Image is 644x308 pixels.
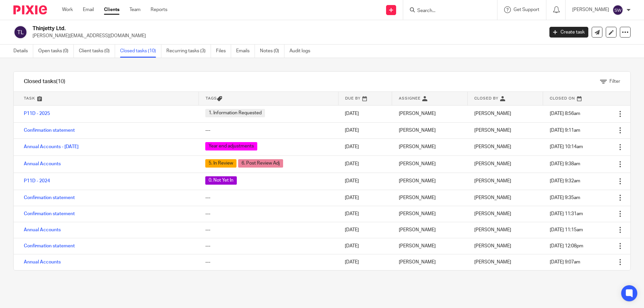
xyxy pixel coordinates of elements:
a: Confirmation statement [24,244,75,248]
span: [DATE] 11:31am [550,211,583,216]
span: [DATE] 9:32am [550,179,580,183]
span: 5. In Review [205,159,236,168]
a: Files [216,45,231,58]
div: --- [205,194,331,201]
a: Annual Accounts [24,260,61,264]
div: --- [205,127,331,134]
td: [DATE] [338,156,392,173]
div: --- [205,259,331,265]
span: [PERSON_NAME] [474,128,511,133]
span: [DATE] 12:08pm [550,244,583,248]
td: [PERSON_NAME] [392,190,468,206]
a: Confirmation statement [24,195,75,200]
span: 6. Post Review Adj [238,159,283,168]
a: P11D - 2024 [24,179,50,183]
td: [PERSON_NAME] [392,138,468,156]
h1: Closed tasks [24,78,65,85]
td: [PERSON_NAME] [392,122,468,138]
span: [DATE] 9:35am [550,195,580,200]
a: Annual Accounts [24,162,61,166]
td: [PERSON_NAME] [392,156,468,173]
a: Clients [104,6,119,13]
td: [PERSON_NAME] [392,173,468,190]
span: [PERSON_NAME] [474,144,511,149]
td: [DATE] [338,238,392,254]
a: Recurring tasks (3) [166,45,211,58]
a: Create task [549,27,588,38]
th: Tags [199,92,338,105]
a: P11D - 2025 [24,111,50,116]
span: [PERSON_NAME] [474,228,511,232]
span: [PERSON_NAME] [474,244,511,248]
td: [DATE] [338,222,392,238]
td: [PERSON_NAME] [392,238,468,254]
span: [DATE] 9:07am [550,260,580,264]
td: [PERSON_NAME] [392,206,468,222]
span: [DATE] 9:11am [550,128,580,133]
td: [DATE] [338,105,392,122]
td: [PERSON_NAME] [392,105,468,122]
a: Team [129,6,141,13]
td: [DATE] [338,190,392,206]
span: [PERSON_NAME] [474,111,511,116]
span: Year end adjustments [205,142,257,150]
a: Annual Accounts [24,228,61,232]
a: Client tasks (0) [79,45,115,58]
td: [DATE] [338,254,392,270]
a: Emails [236,45,255,58]
span: [DATE] 8:56am [550,111,580,116]
a: Confirmation statement [24,211,75,216]
a: Closed tasks (10) [120,45,161,58]
span: Filter [609,79,620,84]
div: --- [205,243,331,249]
td: [DATE] [338,138,392,156]
span: [PERSON_NAME] [474,260,511,264]
div: --- [205,227,331,233]
h2: Thinjetty Ltd. [33,25,438,32]
span: [DATE] 10:14am [550,144,583,149]
a: Audit logs [289,45,315,58]
span: [DATE] 11:15am [550,228,583,232]
td: [PERSON_NAME] [392,222,468,238]
td: [DATE] [338,173,392,190]
a: Email [83,6,94,13]
p: [PERSON_NAME][EMAIL_ADDRESS][DOMAIN_NAME] [33,33,539,39]
p: [PERSON_NAME] [572,6,609,13]
span: (10) [56,79,65,84]
a: Reports [151,6,167,13]
input: Search [417,8,477,14]
td: [PERSON_NAME] [392,254,468,270]
a: Details [13,45,33,58]
td: [DATE] [338,122,392,138]
span: [PERSON_NAME] [474,162,511,166]
img: svg%3E [13,25,28,39]
span: [DATE] 9:38am [550,162,580,166]
img: svg%3E [612,5,623,15]
div: --- [205,210,331,217]
a: Annual Accounts - [DATE] [24,144,78,149]
span: [PERSON_NAME] [474,211,511,216]
span: [PERSON_NAME] [474,195,511,200]
a: Open tasks (0) [38,45,74,58]
a: Confirmation statement [24,128,75,133]
span: 0. Not Yet In [205,176,237,185]
img: Pixie [13,5,47,14]
span: [PERSON_NAME] [474,179,511,183]
span: 1. Information Requested [205,109,265,117]
span: Get Support [514,7,539,12]
a: Notes (0) [260,45,284,58]
td: [DATE] [338,206,392,222]
a: Work [62,6,73,13]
